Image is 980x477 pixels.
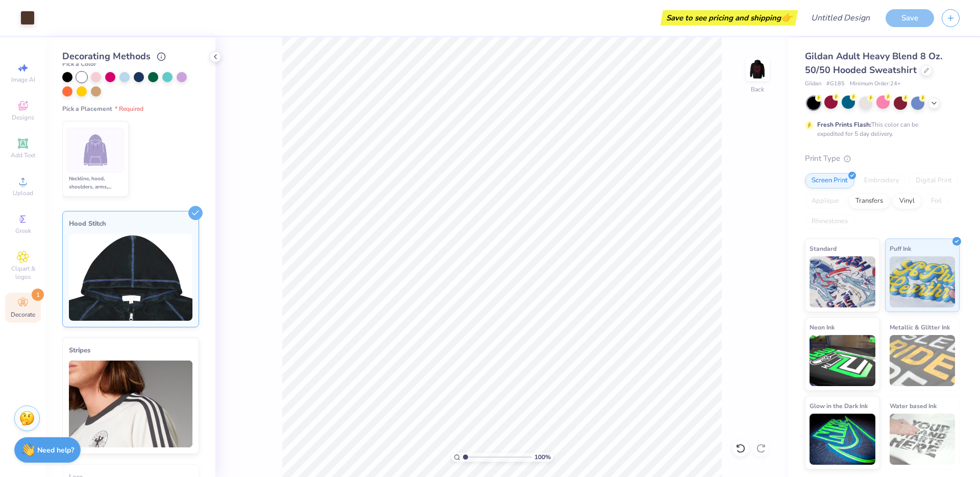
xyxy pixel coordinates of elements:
span: Image AI [11,76,35,84]
span: Standard [810,243,837,254]
span: Designs [12,113,34,122]
span: Gildan [805,80,821,88]
span: Greek [15,227,31,235]
strong: Fresh Prints Flash: [817,121,871,129]
div: Hood Stitch [69,218,192,230]
div: Foil [924,194,948,209]
img: Metallic & Glitter Ink [890,335,955,386]
div: Digital Print [909,173,959,188]
div: Embroidery [857,173,906,188]
div: Applique [805,194,846,209]
div: Screen Print [805,173,854,188]
img: Glow in the Dark Ink [810,414,875,465]
span: Puff Ink [890,243,911,254]
img: Back [747,59,768,80]
span: Neon Ink [810,322,835,332]
span: 👉 [781,11,792,23]
input: Untitled Design [803,8,878,28]
span: # G185 [826,80,845,88]
span: 100 % [534,452,551,462]
div: Stripes [69,344,192,356]
span: Metallic & Glitter Ink [890,322,950,332]
span: Add Text [11,151,35,159]
img: Stripes [69,361,192,447]
strong: Need help? [37,445,74,455]
img: Puff Ink [890,256,955,307]
span: Pick a Placement [62,105,143,113]
div: Transfers [849,194,890,209]
div: Back [751,85,764,94]
div: Save to see pricing and shipping [663,10,795,26]
div: Neckline, hood, shoulders, arms, bottom & hoodie pocket [67,175,124,191]
span: Upload [13,189,33,197]
img: Water based Ink [890,414,955,465]
img: Neckline, hood, shoulders, arms, bottom & hoodie pocket [77,131,115,170]
span: Clipart & logos [5,265,41,281]
div: Decorating Methods [62,50,199,63]
div: Vinyl [893,194,921,209]
span: Glow in the Dark Ink [810,400,868,411]
img: Neon Ink [810,335,875,386]
span: Decorate [11,311,35,319]
span: Minimum Order: 24 + [850,80,901,88]
div: Rhinestones [805,214,854,229]
img: Hood Stitch [69,234,192,321]
span: Pick a Color [62,60,96,68]
div: This color can be expedited for 5 day delivery. [817,120,943,138]
span: Gildan Adult Heavy Blend 8 Oz. 50/50 Hooded Sweatshirt [805,50,942,76]
span: Water based Ink [890,400,937,411]
div: Print Type [805,153,960,164]
img: Standard [810,256,875,307]
span: 1 [32,289,44,301]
